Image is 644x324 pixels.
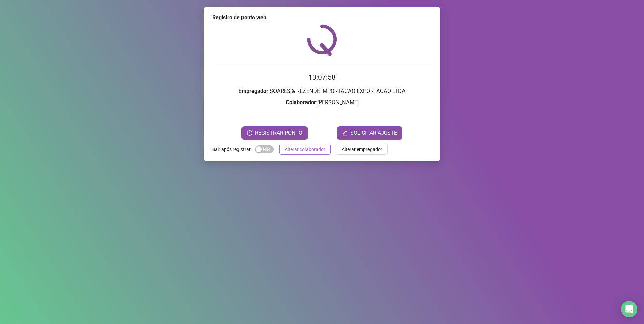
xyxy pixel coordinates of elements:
h3: : SOARES & REZENDE IMPORTACAO EXPORTACAO LTDA [212,87,432,96]
strong: Colaborador [286,99,316,106]
div: Registro de ponto web [212,13,432,22]
label: Sair após registrar [212,144,255,155]
span: SOLICITAR AJUSTE [350,129,397,137]
strong: Empregador [238,88,268,94]
span: Alterar empregador [342,145,382,153]
span: clock-circle [247,130,252,136]
span: Alterar colaborador [285,145,325,153]
button: REGISTRAR PONTO [241,126,308,140]
h3: : [PERSON_NAME] [212,98,432,107]
time: 13:07:58 [308,73,336,82]
img: QRPoint [307,24,337,56]
div: Open Intercom Messenger [621,301,637,317]
button: editSOLICITAR AJUSTE [337,126,402,140]
span: REGISTRAR PONTO [255,129,302,137]
span: edit [342,130,348,136]
button: Alterar colaborador [279,144,331,155]
button: Alterar empregador [336,144,388,155]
